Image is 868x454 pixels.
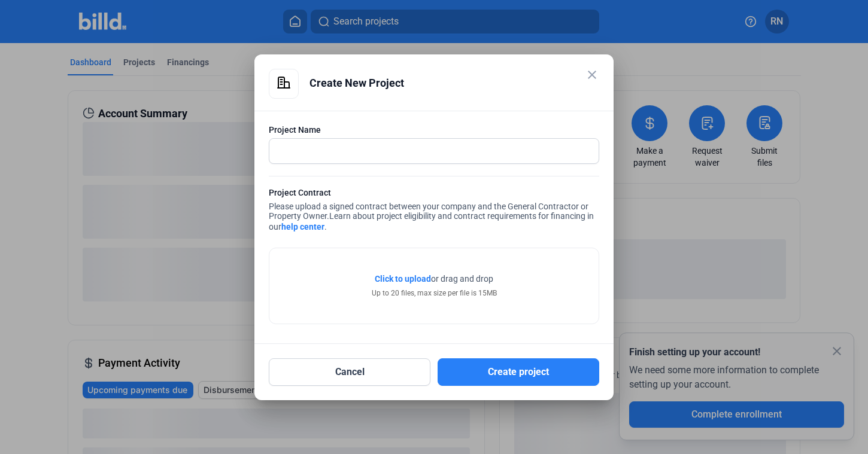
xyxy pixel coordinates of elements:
[375,274,431,284] span: Click to upload
[269,358,430,386] button: Cancel
[269,187,599,202] div: Project Contract
[269,124,599,136] div: Project Name
[431,273,493,285] span: or drag and drop
[585,68,599,82] mat-icon: close
[372,288,497,298] div: Up to 20 files, max size per file is 15MB
[309,69,599,97] div: Create New Project
[438,358,599,386] button: Create project
[281,222,324,231] a: help center
[269,187,599,236] div: Please upload a signed contract between your company and the General Contractor or Property Owner.
[269,211,594,231] span: Learn about project eligibility and contract requirements for financing in our .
